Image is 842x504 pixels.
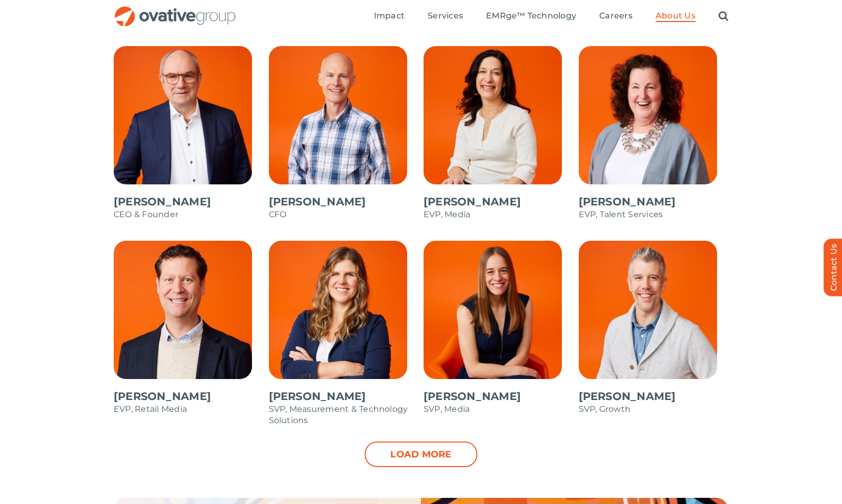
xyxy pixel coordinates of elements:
[374,11,405,22] a: Impact
[599,11,633,21] span: Careers
[428,11,463,22] a: Services
[114,5,237,15] a: OG_Full_horizontal_RGB
[365,442,477,467] a: Load more
[486,11,576,22] a: EMRge™ Technology
[656,11,696,21] span: About Us
[428,11,463,21] span: Services
[656,11,696,22] a: About Us
[374,11,405,21] span: Impact
[599,11,633,22] a: Careers
[486,11,576,21] span: EMRge™ Technology
[719,11,728,22] a: Search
